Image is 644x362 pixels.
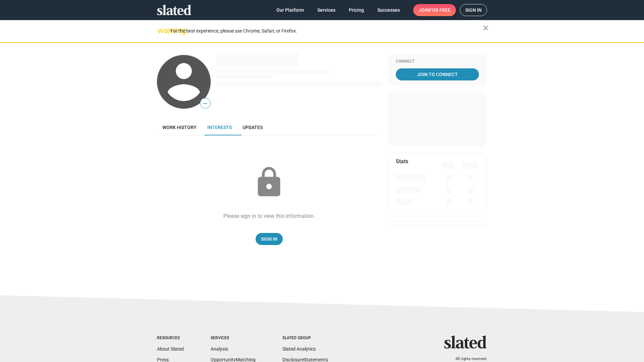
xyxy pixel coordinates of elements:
[252,166,286,199] mat-icon: lock
[372,4,405,16] a: Successes
[343,4,369,16] a: Pricing
[396,158,408,165] mat-card-title: Stats
[271,4,309,16] a: Our Platform
[243,125,263,130] span: Updates
[413,4,456,16] a: Joinfor free
[170,26,483,36] div: For the best experience, please use Chrome, Safari, or Firefox.
[419,4,450,16] span: Join
[158,26,166,35] mat-icon: warning
[157,346,184,352] a: About Slated
[349,4,364,16] span: Pricing
[317,4,335,16] span: Services
[397,68,478,80] span: Join To Connect
[429,4,450,16] span: for free
[282,336,328,341] div: Slated Group
[377,4,400,16] span: Successes
[460,4,487,16] a: Sign in
[157,336,184,341] div: Resources
[207,125,232,130] span: Interests
[200,99,210,108] span: —
[157,119,202,135] a: Work history
[465,4,482,16] span: Sign in
[223,213,315,220] div: Please sign in to view this information.
[282,346,316,352] a: Slated Analytics
[202,119,237,135] a: Interests
[276,4,304,16] span: Our Platform
[261,233,277,245] span: Sign In
[237,119,268,135] a: Updates
[396,59,479,64] div: Connect
[396,68,479,80] a: Join To Connect
[211,346,228,352] a: Analysis
[482,24,490,32] mat-icon: close
[256,233,283,245] a: Sign In
[162,125,197,130] span: Work history
[312,4,341,16] a: Services
[211,336,256,341] div: Services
